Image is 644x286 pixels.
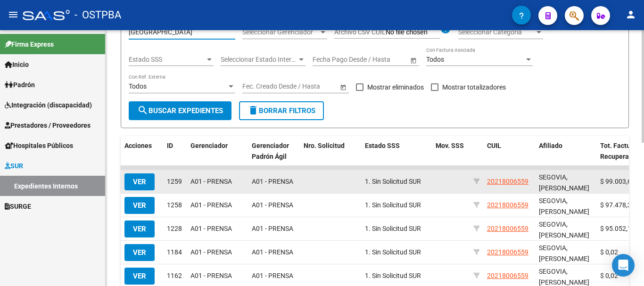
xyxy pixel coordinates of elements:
[167,201,182,209] span: 1258
[163,136,187,167] datatable-header-cell: ID
[190,248,232,256] span: A01 - PRENSA
[133,225,146,233] span: VER
[124,244,155,261] button: VER
[129,56,205,64] span: Estado SSS
[124,268,155,285] button: VER
[252,248,293,256] span: A01 - PRENSA
[334,28,386,36] span: Archivo CSV CUIL
[487,248,528,256] span: 20218006559
[432,136,470,167] datatable-header-cell: Mov. SSS
[338,82,348,92] button: Open calendar
[483,136,535,167] datatable-header-cell: CUIL
[365,178,421,185] span: 1. Sin Solicitud SUR
[137,106,223,115] span: Buscar Expedientes
[252,201,293,209] span: A01 - PRENSA
[121,136,163,167] datatable-header-cell: Acciones
[487,225,528,232] span: 20218006559
[487,178,528,185] span: 20218006559
[355,56,401,64] input: Fecha fin
[365,225,421,232] span: 1. Sin Solicitud SUR
[442,82,506,93] span: Mostrar totalizadores
[300,136,361,167] datatable-header-cell: Nro. Solicitud
[248,105,259,116] mat-icon: delete
[5,140,73,151] span: Hospitales Públicos
[539,142,562,149] span: Afiliado
[5,80,35,90] span: Padrón
[487,142,501,149] span: CUIL
[625,9,636,20] mat-icon: person
[137,105,149,116] mat-icon: search
[436,142,464,149] span: Mov. SSS
[365,142,400,149] span: Estado SSS
[252,178,293,185] span: A01 - PRENSA
[5,120,91,131] span: Prestadores / Proveedores
[190,142,228,149] span: Gerenciador
[133,201,146,210] span: VER
[248,136,300,167] datatable-header-cell: Gerenciador Padrón Ágil
[365,201,421,209] span: 1. Sin Solicitud SUR
[133,248,146,257] span: VER
[5,161,23,171] span: SUR
[600,272,618,279] span: $ 0,02
[190,201,232,209] span: A01 - PRENSA
[612,254,635,277] div: Open Intercom Messenger
[5,39,54,49] span: Firma Express
[5,100,92,110] span: Integración (discapacidad)
[124,221,155,237] button: VER
[539,268,589,286] span: SEGOVIA, [PERSON_NAME]
[539,244,589,262] span: SEGOVIA, [PERSON_NAME]
[361,136,432,167] datatable-header-cell: Estado SSS
[408,55,418,65] button: Open calendar
[167,178,182,185] span: 1259
[458,28,535,36] span: Seleccionar Categoria
[124,142,152,149] span: Acciones
[190,225,232,232] span: A01 - PRENSA
[600,225,635,232] span: $ 95.052,19
[252,142,289,160] span: Gerenciador Padrón Ágil
[221,56,297,64] span: Seleccionar Estado Interno
[365,272,421,279] span: 1. Sin Solicitud SUR
[248,106,315,115] span: Borrar Filtros
[133,178,146,186] span: VER
[129,82,147,90] span: Todos
[539,197,589,215] span: SEGOVIA, [PERSON_NAME]
[167,142,173,149] span: ID
[386,28,440,37] input: Archivo CSV CUIL
[187,136,248,167] datatable-header-cell: Gerenciador
[252,225,293,232] span: A01 - PRENSA
[367,82,424,93] span: Mostrar eliminados
[600,201,635,209] span: $ 97.478,32
[167,248,182,256] span: 1184
[5,201,31,212] span: SURGE
[487,272,528,279] span: 20218006559
[124,197,155,214] button: VER
[252,272,293,279] span: A01 - PRENSA
[600,178,635,185] span: $ 99.003,62
[487,201,528,209] span: 20218006559
[190,178,232,185] span: A01 - PRENSA
[167,225,182,232] span: 1228
[239,101,324,120] button: Borrar Filtros
[539,221,589,239] span: SEGOVIA, [PERSON_NAME]
[535,136,596,167] datatable-header-cell: Afiliado
[313,56,347,64] input: Fecha inicio
[242,82,277,90] input: Fecha inicio
[124,173,155,190] button: VER
[5,59,29,70] span: Inicio
[133,272,146,280] span: VER
[242,28,319,36] span: Seleccionar Gerenciador
[74,5,121,25] span: - OSTPBA
[167,272,182,279] span: 1162
[129,101,231,120] button: Buscar Expedientes
[600,142,642,160] span: Tot. Facturas Recuperables
[365,248,421,256] span: 1. Sin Solicitud SUR
[426,56,444,63] span: Todos
[285,82,331,90] input: Fecha fin
[8,9,19,20] mat-icon: menu
[190,272,232,279] span: A01 - PRENSA
[539,173,589,192] span: SEGOVIA, [PERSON_NAME]
[600,248,618,256] span: $ 0,02
[304,142,345,149] span: Nro. Solicitud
